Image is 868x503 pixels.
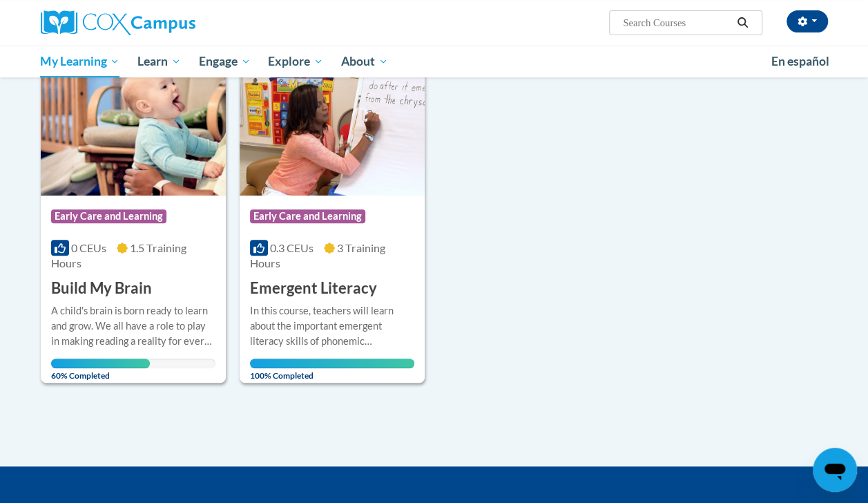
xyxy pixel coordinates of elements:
span: 3 Training Hours [250,241,385,269]
a: Learn [128,46,190,77]
div: In this course, teachers will learn about the important emergent literacy skills of phonemic awar... [250,303,414,349]
span: Learn [137,53,181,70]
span: About [341,53,388,70]
input: Search Courses [621,15,732,31]
div: Your progress [51,359,150,368]
button: Account Settings [787,10,828,32]
a: Cox Campus [41,10,289,35]
a: Course LogoEarly Care and Learning0.3 CEUs3 Training Hours Emergent LiteracyIn this course, teach... [240,55,425,383]
div: A child's brain is born ready to learn and grow. We all have a role to play in making reading a r... [51,303,215,349]
h3: Emergent Literacy [250,278,377,299]
a: Engage [190,46,260,77]
span: 0.3 CEUs [270,241,314,254]
span: En español [771,54,829,68]
span: My Learning [40,53,119,70]
span: Explore [268,53,323,70]
a: My Learning [32,46,129,77]
iframe: Button to launch messaging window [813,448,857,492]
img: Course Logo [240,55,425,196]
h3: Build My Brain [51,278,152,299]
span: 60% Completed [51,359,150,381]
a: Explore [259,46,332,77]
button: Search [732,15,753,31]
span: 0 CEUs [71,241,106,254]
span: Engage [199,53,251,70]
span: Early Care and Learning [51,209,166,223]
span: 100% Completed [250,359,414,381]
a: En español [762,47,838,76]
img: Course Logo [41,55,226,196]
div: Main menu [30,46,838,77]
div: Your progress [250,359,414,368]
img: Cox Campus [41,10,195,35]
a: Course LogoEarly Care and Learning0 CEUs1.5 Training Hours Build My BrainA child's brain is born ... [41,55,226,383]
a: About [332,46,397,77]
span: 1.5 Training Hours [51,241,186,269]
span: Early Care and Learning [250,209,365,223]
